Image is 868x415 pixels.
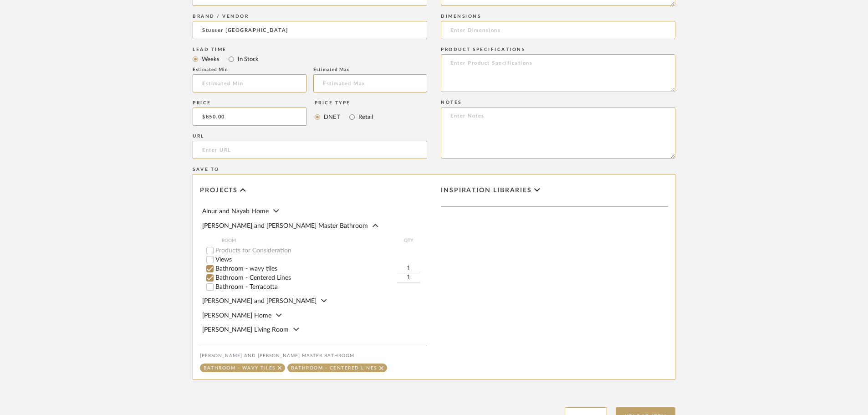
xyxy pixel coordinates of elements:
input: Enter DNET Price [193,108,307,126]
label: In Stock [237,54,259,64]
mat-radio-group: Select item type [193,53,427,65]
input: Estimated Min [193,74,306,92]
span: Inspiration libraries [441,187,532,195]
span: Projects [200,187,238,195]
div: URL [193,133,427,139]
label: Retail [357,112,373,122]
div: Price [193,100,307,106]
div: [PERSON_NAME] and [PERSON_NAME] Master Bathroom [200,353,427,359]
div: Price Type [315,100,373,106]
div: Bathroom - wavy tiles [204,366,276,370]
div: Estimated Min [193,67,306,72]
span: QTY [397,237,420,244]
span: [PERSON_NAME] and [PERSON_NAME] [202,298,317,304]
span: [PERSON_NAME] and [PERSON_NAME] Master Bathroom [202,223,368,229]
div: Product Specifications [441,47,675,52]
input: Estimated Max [313,74,427,92]
div: Bathroom - Centered Lines [291,366,377,370]
div: Dimensions [441,14,675,19]
span: ROOM [222,237,397,244]
label: Bathroom - wavy tiles [215,266,397,272]
span: [PERSON_NAME] Home [202,313,271,319]
div: Notes [441,100,675,105]
div: Brand / Vendor [193,14,427,19]
div: Lead Time [193,47,427,52]
input: Unknown [193,21,427,39]
mat-radio-group: Select price type [315,108,373,126]
input: Enter Dimensions [441,21,675,39]
span: Alnur and Nayab Home [202,208,269,215]
label: Bathroom - Terracotta [215,284,427,290]
label: Weeks [201,54,220,64]
label: Views [215,256,427,263]
span: [PERSON_NAME] Living Room [202,327,289,333]
input: Enter URL [193,141,427,159]
label: DNET [323,112,340,122]
div: Estimated Max [313,67,427,72]
div: Save To [193,167,675,172]
label: Bathroom - Centered Lines [215,275,397,281]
